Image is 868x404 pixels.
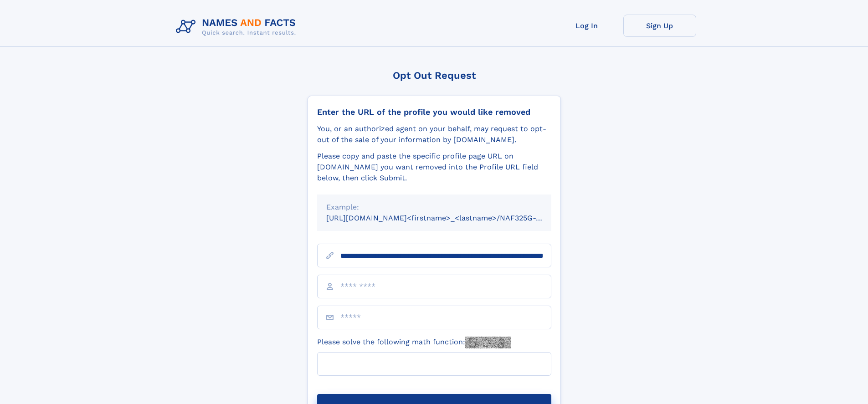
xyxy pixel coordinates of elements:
[308,70,561,81] div: Opt Out Request
[317,337,511,348] label: Please solve the following math function:
[326,202,542,213] div: Example:
[172,15,303,39] img: Logo Names and Facts
[326,214,569,222] small: [URL][DOMAIN_NAME]<firstname>_<lastname>/NAF325G-xxxxxxxx
[317,123,551,145] div: You, or an authorized agent on your behalf, may request to opt-out of the sale of your informatio...
[623,15,696,37] a: Sign Up
[317,151,551,184] div: Please copy and paste the specific profile page URL on [DOMAIN_NAME] you want removed into the Pr...
[550,15,623,37] a: Log In
[317,107,551,117] div: Enter the URL of the profile you would like removed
